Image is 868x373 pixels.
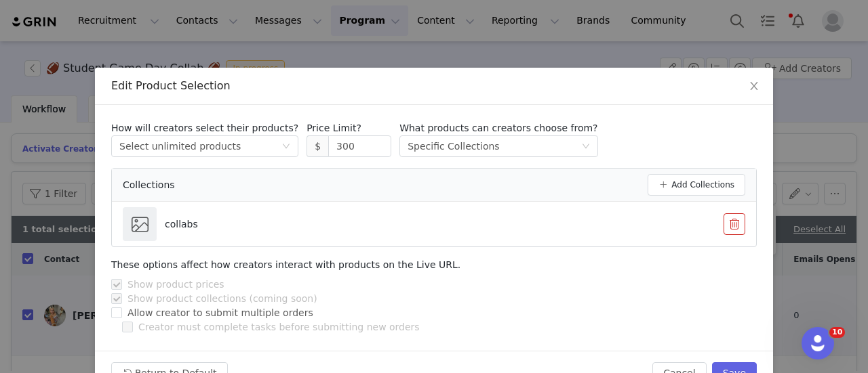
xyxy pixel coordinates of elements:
[802,327,834,359] iframe: Intercom live chat
[111,259,460,270] span: These options affect how creators interact with products on the Live URL.
[408,136,499,156] div: Specific Collections
[735,68,773,106] button: Close
[119,136,241,156] div: Select unlimited products
[133,322,425,332] span: Creator must complete tasks before submitting new orders
[123,178,175,192] span: Collections
[307,135,328,157] span: $
[111,121,298,135] p: How will creators select their products?
[582,142,590,152] i: icon: down
[829,327,845,338] span: 10
[648,174,745,196] button: Add Collections
[749,81,759,91] i: icon: close
[307,121,391,135] p: Price Limit?
[399,121,597,135] p: What products can creators choose from?
[122,293,323,304] span: Show product collections (coming soon)
[122,307,319,318] span: Allow creator to submit multiple orders
[282,142,290,152] i: icon: down
[329,136,391,156] input: Required
[111,79,757,93] div: Edit Product Selection
[165,217,198,232] p: collabs
[122,279,230,290] span: Show product prices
